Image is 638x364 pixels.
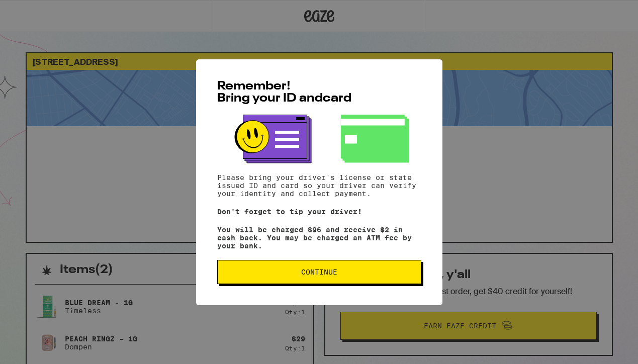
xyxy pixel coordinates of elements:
span: Continue [301,268,337,276]
button: Continue [217,260,421,284]
p: You will be charged $96 and receive $2 in cash back. You may be charged an ATM fee by your bank. [217,226,421,250]
span: Remember! Bring your ID and card [217,80,351,105]
p: Please bring your driver's license or state issued ID and card so your driver can verify your ide... [217,173,421,198]
p: Don't forget to tip your driver! [217,208,421,216]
